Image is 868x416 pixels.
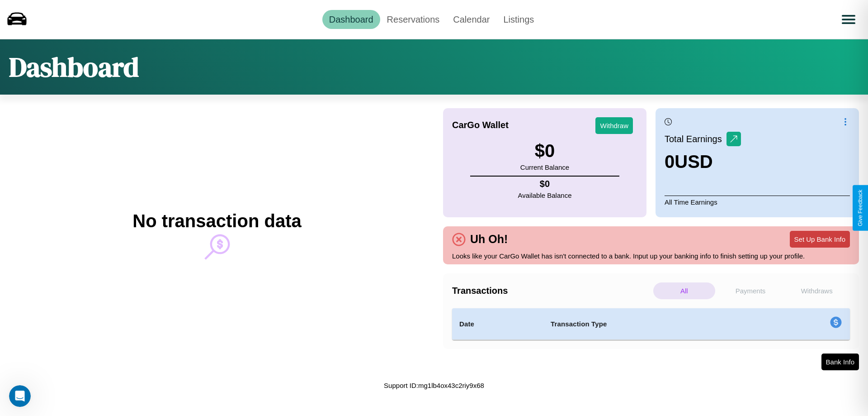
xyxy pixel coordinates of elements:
[790,231,850,248] button: Set Up Bank Info
[452,250,850,262] p: Looks like your CarGo Wallet has isn't connected to a bank. Input up your banking info to finish ...
[132,211,301,231] h2: No transaction data
[665,131,726,147] p: Total Earnings
[665,152,741,172] h3: 0 USD
[520,141,569,161] h3: $ 0
[452,120,509,130] h4: CarGo Wallet
[821,354,859,370] button: Bank Info
[520,161,569,173] p: Current Balance
[857,190,863,226] div: Give Feedback
[9,48,139,86] h1: Dashboard
[595,117,633,134] button: Withdraw
[446,10,496,29] a: Calendar
[653,282,715,299] p: All
[384,379,484,392] p: Support ID: mg1lb4ox43c2riy9x68
[496,10,541,29] a: Listings
[551,319,756,330] h4: Transaction Type
[322,10,380,29] a: Dashboard
[518,179,572,189] h4: $ 0
[720,282,782,299] p: Payments
[665,196,850,208] p: All Time Earnings
[380,10,447,29] a: Reservations
[466,233,512,246] h4: Uh Oh!
[786,282,848,299] p: Withdraws
[452,286,651,296] h4: Transactions
[836,7,861,32] button: Open menu
[9,385,31,407] iframe: Intercom live chat
[518,189,572,201] p: Available Balance
[459,319,536,330] h4: Date
[452,308,850,340] table: simple table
